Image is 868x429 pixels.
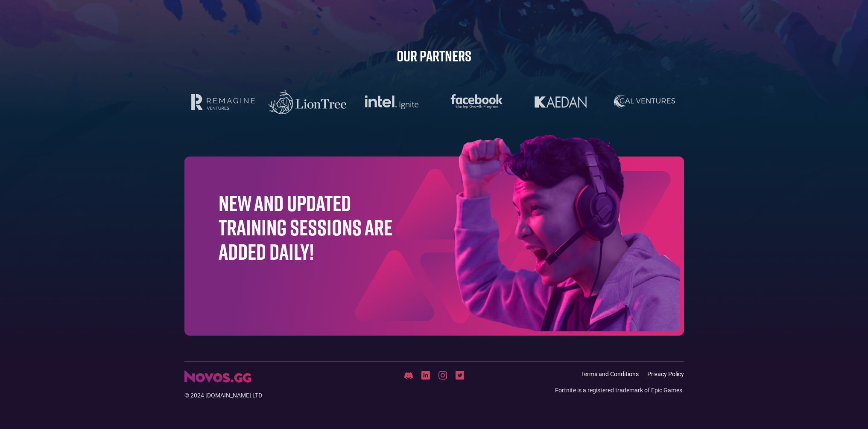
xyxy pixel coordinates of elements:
div: Fortnite is a registered trademark of Epic Games. [555,386,684,394]
h2: Our Partners [184,46,684,65]
div: © 2024 [DOMAIN_NAME] LTD [184,391,351,400]
a: Privacy Policy [647,371,684,378]
h1: New and updated training sessions are added daily! [219,191,393,264]
a: Terms and Conditions [581,371,639,378]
